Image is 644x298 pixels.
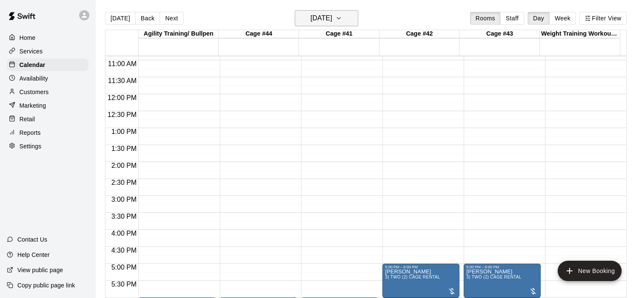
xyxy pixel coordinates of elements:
[7,72,88,85] a: Availability
[295,10,358,26] button: [DATE]
[109,213,139,220] span: 3:30 PM
[19,61,45,69] p: Calendar
[109,162,139,169] span: 2:00 PM
[7,58,88,71] a: Calendar
[382,264,459,298] div: 5:00 PM – 6:00 PM: Will Robinson
[19,101,46,110] p: Marketing
[470,12,500,25] button: Rooms
[17,251,50,259] p: Help Center
[7,99,88,112] a: Marketing
[549,12,576,25] button: Week
[579,12,627,25] button: Filter View
[464,264,541,298] div: 5:00 PM – 6:00 PM: Will Robinson
[459,30,540,38] div: Cage #43
[500,12,524,25] button: Staff
[299,30,379,38] div: Cage #41
[109,145,139,152] span: 1:30 PM
[7,140,88,153] a: Settings
[19,142,41,150] p: Settings
[17,281,75,290] p: Copy public page link
[106,60,139,67] span: 11:00 AM
[19,128,41,137] p: Reports
[109,281,139,288] span: 5:30 PM
[109,230,139,237] span: 4:00 PM
[109,179,139,186] span: 2:30 PM
[19,33,36,42] p: Home
[105,12,135,25] button: [DATE]
[105,94,138,101] span: 12:00 PM
[7,113,88,125] a: Retail
[19,74,48,83] p: Availability
[105,111,138,118] span: 12:30 PM
[160,12,183,25] button: Next
[218,30,299,38] div: Cage #44
[540,30,620,38] div: Weight Training Workout Area
[7,126,88,139] a: Reports
[19,88,49,96] p: Customers
[528,12,550,25] button: Day
[138,30,219,38] div: Agility Training/ Bullpen
[17,235,47,244] p: Contact Us
[109,128,139,135] span: 1:00 PM
[385,275,440,279] span: 3) TWO (2) CAGE RENTAL
[135,12,160,25] button: Back
[558,261,622,281] button: add
[19,47,43,56] p: Services
[466,265,538,269] div: 5:00 PM – 6:00 PM
[109,264,139,271] span: 5:00 PM
[310,12,332,24] h6: [DATE]
[109,196,139,203] span: 3:00 PM
[106,77,139,84] span: 11:30 AM
[466,275,521,279] span: 3) TWO (2) CAGE RENTAL
[17,266,63,274] p: View public page
[385,265,457,269] div: 5:00 PM – 6:00 PM
[19,115,35,123] p: Retail
[7,45,88,58] a: Services
[7,86,88,98] a: Customers
[109,247,139,254] span: 4:30 PM
[379,30,460,38] div: Cage #42
[7,31,88,44] a: Home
